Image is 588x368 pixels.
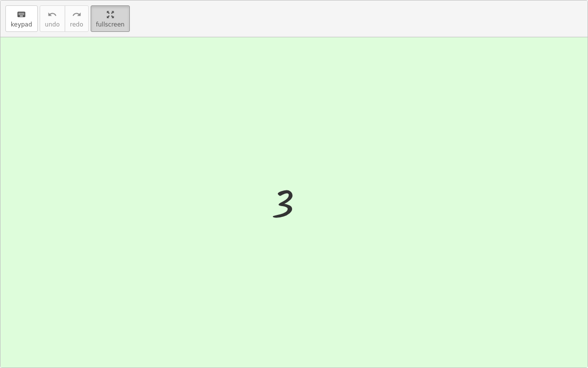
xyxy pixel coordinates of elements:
button: undoundo [40,5,65,32]
button: fullscreen [91,5,130,32]
span: keypad [11,21,32,28]
button: keyboardkeypad [5,5,38,32]
button: redoredo [65,5,89,32]
i: keyboard [17,9,26,21]
span: fullscreen [96,21,124,28]
span: undo [45,21,60,28]
i: undo [48,9,57,21]
span: redo [70,21,83,28]
i: redo [72,9,81,21]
